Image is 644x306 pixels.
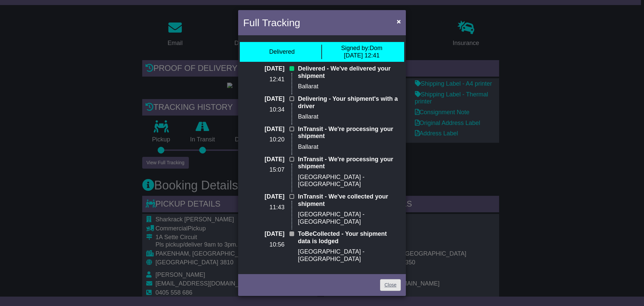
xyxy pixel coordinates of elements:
p: 15:07 [243,166,284,174]
p: Delivered - We've delivered your shipment [298,65,401,80]
p: [DATE] [243,126,284,133]
p: 10:20 [243,136,284,143]
span: Signed by: [341,45,370,51]
p: [GEOGRAPHIC_DATA] - [GEOGRAPHIC_DATA] [298,248,401,263]
p: InTransit - We've collected your shipment [298,193,401,208]
p: 10:56 [243,241,284,249]
div: Delivered [269,48,294,56]
button: Close [393,14,404,28]
span: × [397,17,401,25]
p: Ballarat [298,143,401,151]
p: 12:41 [243,76,284,83]
p: 10:34 [243,106,284,114]
p: 11:43 [243,204,284,211]
p: [DATE] [243,193,284,201]
p: [DATE] [243,156,284,163]
p: [DATE] [243,95,284,103]
p: [GEOGRAPHIC_DATA] - [GEOGRAPHIC_DATA] [298,211,401,225]
p: [GEOGRAPHIC_DATA] - [GEOGRAPHIC_DATA] [298,174,401,188]
p: [DATE] [243,65,284,73]
p: Delivering - Your shipment's with a driver [298,95,401,110]
p: Ballarat [298,113,401,121]
h4: Full Tracking [243,15,300,30]
p: [DATE] [243,230,284,238]
p: InTransit - We're processing your shipment [298,156,401,170]
p: ToBeCollected - Your shipment data is lodged [298,230,401,245]
p: InTransit - We're processing your shipment [298,126,401,140]
p: Ballarat [298,83,401,90]
div: Dom [DATE] 12:41 [341,45,382,59]
a: Close [380,279,401,291]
